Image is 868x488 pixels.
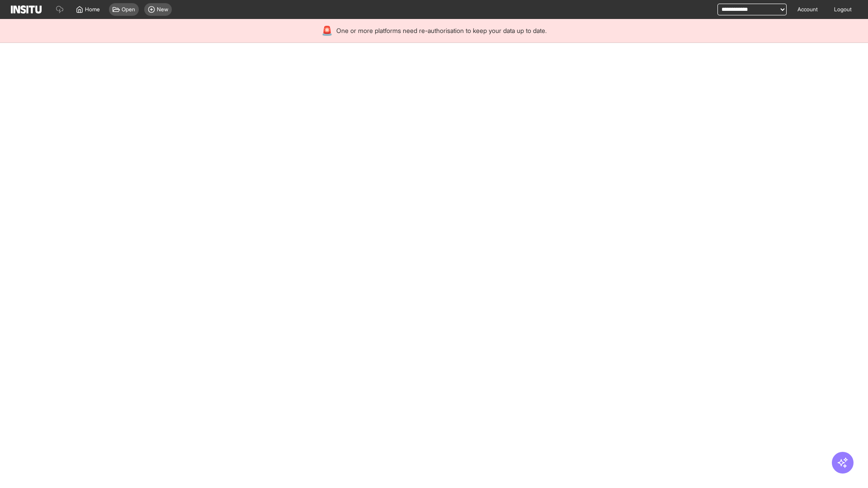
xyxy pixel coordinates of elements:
[11,5,42,14] img: Logo
[336,26,547,35] span: One or more platforms need re-authorisation to keep your data up to date.
[122,6,135,13] span: Open
[157,6,168,13] span: New
[321,24,333,37] div: 🚨
[85,6,100,13] span: Home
